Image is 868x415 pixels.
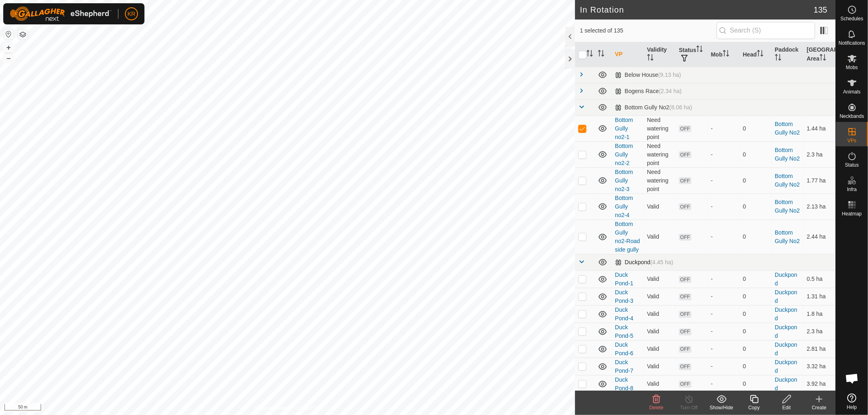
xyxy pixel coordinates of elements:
p-sorticon: Activate to sort [598,51,604,58]
span: Mobs [846,65,858,70]
p-sorticon: Activate to sort [696,47,703,53]
td: 0 [739,375,772,393]
a: Bottom Gully No2 [775,229,800,244]
td: 0 [739,305,772,323]
th: Validity [644,42,676,67]
a: Duckpond [775,306,797,322]
div: Show/Hide [705,404,738,411]
div: - [711,124,737,133]
div: - [711,310,737,318]
td: Valid [644,340,676,358]
div: Bottom Gully No2 [615,104,692,111]
td: 0 [739,115,772,141]
a: Bottom Gully No2 [775,173,800,188]
div: - [711,362,737,371]
td: 0 [739,141,772,167]
td: Valid [644,219,676,254]
a: Bottom Gully no2-4 [615,195,633,218]
span: Neckbands [840,114,864,119]
span: OFF [679,203,691,210]
div: Copy [738,404,770,411]
div: Edit [770,404,803,411]
a: Duck Pond-7 [615,359,633,374]
span: 135 [814,4,827,16]
td: 0 [739,288,772,305]
span: OFF [679,381,691,388]
a: Bottom Gully no2-3 [615,169,633,192]
td: 3.92 ha [803,375,835,393]
div: - [711,176,737,185]
button: Map Layers [18,30,28,39]
span: Schedules [840,16,863,21]
td: 1.31 ha [803,288,835,305]
td: Valid [644,288,676,305]
h2: In Rotation [580,5,814,15]
a: Help [836,390,868,413]
img: Gallagher Logo [10,7,112,21]
div: - [711,202,737,211]
td: 1.77 ha [803,167,835,193]
span: OFF [679,328,691,335]
div: - [711,292,737,301]
a: Duckpond [775,341,797,356]
span: (9.13 ha) [658,72,681,78]
a: Duckpond [775,376,797,391]
a: Duck Pond-4 [615,306,633,322]
td: Need watering point [644,115,676,141]
a: Bottom Gully No2 [775,121,800,136]
span: Infra [847,187,857,192]
td: 3.32 ha [803,358,835,375]
a: Duckpond [775,359,797,374]
div: Open chat [840,366,864,391]
a: Duck Pond-1 [615,272,633,287]
span: OFF [679,234,691,241]
button: Reset Map [4,29,13,39]
td: Valid [644,193,676,219]
a: Duck Pond-8 [615,376,633,391]
td: 2.44 ha [803,219,835,254]
span: Animals [843,89,861,94]
th: Mob [708,42,740,67]
span: Delete [649,405,664,411]
td: Need watering point [644,167,676,193]
p-sorticon: Activate to sort [775,55,781,62]
span: OFF [679,151,691,158]
th: VP [612,42,644,67]
p-sorticon: Activate to sort [757,51,763,58]
div: - [711,150,737,159]
a: Contact Us [295,404,319,412]
a: Bottom Gully No2 [775,199,800,214]
button: – [4,53,13,63]
td: 2.13 ha [803,193,835,219]
a: Bottom Gully no2-1 [615,117,633,140]
td: 0 [739,167,772,193]
div: Duckpond [615,259,673,266]
td: Need watering point [644,141,676,167]
td: 1.8 ha [803,305,835,323]
span: VPs [847,138,856,143]
td: 1.44 ha [803,115,835,141]
input: Search (S) [717,22,815,39]
td: 2.81 ha [803,340,835,358]
div: Turn Off [673,404,705,411]
a: Bottom Gully No2 [775,147,800,162]
th: Status [676,42,708,67]
span: (8.06 ha) [669,104,692,111]
span: OFF [679,276,691,283]
span: Status [845,163,859,167]
div: - [711,327,737,336]
span: OFF [679,363,691,370]
td: 0 [739,358,772,375]
span: Help [847,405,857,410]
td: 0 [739,340,772,358]
th: Head [739,42,772,67]
div: - [711,380,737,388]
span: Notifications [839,41,865,46]
span: (2.34 ha) [659,88,682,94]
p-sorticon: Activate to sort [723,51,729,58]
span: KR [127,10,135,18]
td: Valid [644,358,676,375]
div: Bogens Race [615,88,682,95]
div: - [711,345,737,353]
a: Duckpond [775,289,797,304]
